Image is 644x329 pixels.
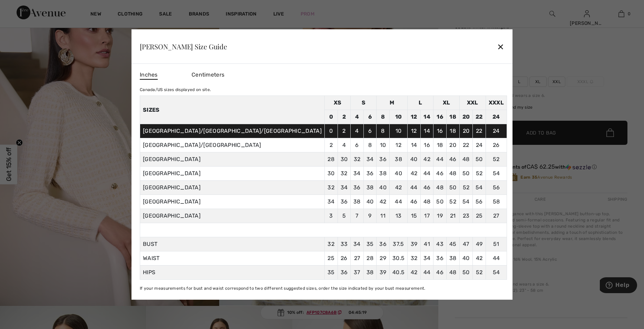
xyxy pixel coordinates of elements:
[420,167,433,181] td: 44
[436,269,443,276] span: 46
[353,241,361,247] span: 34
[473,138,486,152] td: 24
[449,269,457,276] span: 48
[338,209,351,223] td: 5
[459,152,473,167] td: 48
[140,237,324,251] td: BUST
[459,124,473,138] td: 20
[379,241,387,247] span: 36
[493,269,500,276] span: 54
[351,209,364,223] td: 7
[476,255,483,261] span: 42
[140,209,324,223] td: [GEOGRAPHIC_DATA]
[408,138,421,152] td: 14
[324,181,338,195] td: 32
[363,152,377,167] td: 34
[486,110,507,124] td: 24
[328,255,334,261] span: 25
[351,138,364,152] td: 6
[433,124,447,138] td: 16
[486,138,507,152] td: 26
[408,152,421,167] td: 40
[411,241,418,247] span: 39
[338,195,351,209] td: 36
[140,71,158,80] span: Inches
[389,152,407,167] td: 38
[338,181,351,195] td: 34
[433,110,447,124] td: 16
[420,181,433,195] td: 46
[411,269,418,276] span: 42
[140,124,324,138] td: [GEOGRAPHIC_DATA]/[GEOGRAPHIC_DATA]/[GEOGRAPHIC_DATA]
[140,195,324,209] td: [GEOGRAPHIC_DATA]
[420,152,433,167] td: 42
[420,209,433,223] td: 17
[459,181,473,195] td: 52
[192,71,224,78] span: Centimeters
[436,241,443,247] span: 43
[324,167,338,181] td: 30
[408,181,421,195] td: 44
[363,181,377,195] td: 38
[486,124,507,138] td: 24
[408,96,433,110] td: L
[408,124,421,138] td: 12
[338,152,351,167] td: 30
[411,255,418,261] span: 32
[377,96,408,110] td: M
[140,43,227,50] div: [PERSON_NAME] Size Guide
[420,195,433,209] td: 48
[389,110,407,124] td: 10
[341,241,348,247] span: 33
[473,124,486,138] td: 22
[497,39,504,54] div: ✕
[341,255,348,261] span: 26
[377,152,390,167] td: 36
[367,255,373,261] span: 28
[420,138,433,152] td: 16
[328,269,335,276] span: 35
[140,167,324,181] td: [GEOGRAPHIC_DATA]
[351,167,364,181] td: 34
[493,241,499,247] span: 51
[380,255,386,261] span: 29
[328,241,334,247] span: 32
[338,124,351,138] td: 2
[408,167,421,181] td: 42
[389,124,407,138] td: 10
[486,96,507,110] td: XXXL
[377,138,390,152] td: 10
[324,124,338,138] td: 0
[351,152,364,167] td: 32
[459,96,486,110] td: XXL
[354,269,360,276] span: 37
[486,152,507,167] td: 52
[446,110,459,124] td: 18
[140,266,324,280] td: HIPS
[459,209,473,223] td: 23
[486,209,507,223] td: 27
[140,87,507,93] div: Canada/US sizes displayed on site.
[367,269,374,276] span: 38
[363,138,377,152] td: 8
[363,195,377,209] td: 40
[486,195,507,209] td: 58
[351,181,364,195] td: 36
[446,209,459,223] td: 21
[338,110,351,124] td: 2
[420,110,433,124] td: 14
[408,195,421,209] td: 46
[393,241,404,247] span: 37.5
[140,96,324,124] th: Sizes
[446,167,459,181] td: 48
[473,195,486,209] td: 56
[459,138,473,152] td: 22
[140,181,324,195] td: [GEOGRAPHIC_DATA]
[486,167,507,181] td: 54
[459,195,473,209] td: 54
[324,110,338,124] td: 0
[140,138,324,152] td: [GEOGRAPHIC_DATA]/[GEOGRAPHIC_DATA]
[473,181,486,195] td: 54
[433,195,447,209] td: 50
[363,167,377,181] td: 36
